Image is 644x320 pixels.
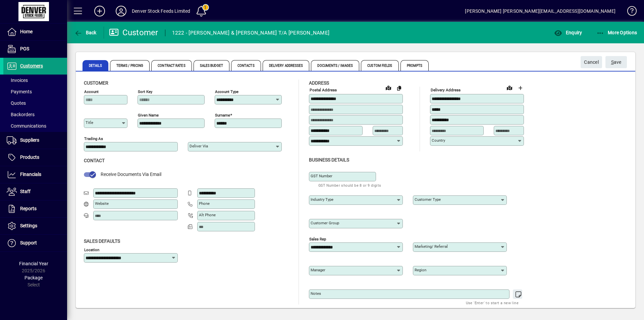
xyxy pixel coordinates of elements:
[311,221,339,225] mat-label: Customer group
[190,144,208,148] mat-label: Deliver via
[311,291,321,296] mat-label: Notes
[101,172,161,177] span: Receive Documents Via Email
[3,120,67,132] a: Communications
[3,75,67,86] a: Invoices
[3,183,67,200] a: Staff
[309,80,329,86] span: Address
[415,244,448,249] mat-label: Marketing/ Referral
[20,240,37,245] span: Support
[311,197,333,202] mat-label: Industry type
[20,46,29,51] span: POS
[415,268,426,272] mat-label: Region
[199,201,210,206] mat-label: Phone
[383,82,394,93] a: View on map
[151,60,192,71] span: Contract Rates
[3,24,67,40] a: Home
[3,200,67,217] a: Reports
[20,172,41,177] span: Financials
[311,60,359,71] span: Documents / Images
[504,82,515,93] a: View on map
[84,136,103,141] mat-label: Trading as
[309,236,326,241] mat-label: Sales rep
[84,158,105,163] span: Contact
[622,1,636,23] a: Knowledge Base
[311,174,332,178] mat-label: GST Number
[3,166,67,183] a: Financials
[20,29,33,34] span: Home
[3,109,67,120] a: Backorders
[24,275,43,280] span: Package
[7,89,32,94] span: Payments
[72,27,98,39] button: Back
[215,113,230,118] mat-label: Surname
[263,60,310,71] span: Delivery Addresses
[3,86,67,97] a: Payments
[84,247,99,252] mat-label: Location
[194,60,229,71] span: Sales Budget
[7,100,26,106] span: Quotes
[3,97,67,109] a: Quotes
[415,197,441,202] mat-label: Customer type
[465,6,615,16] div: [PERSON_NAME] [PERSON_NAME][EMAIL_ADDRESS][DOMAIN_NAME]
[19,261,48,266] span: Financial Year
[215,89,238,94] mat-label: Account Type
[199,213,216,217] mat-label: Alt Phone
[20,206,37,211] span: Reports
[84,80,108,86] span: Customer
[361,60,398,71] span: Custom Fields
[605,56,627,68] button: Save
[432,138,445,143] mat-label: Country
[596,30,637,35] span: More Options
[84,238,120,244] span: Sales defaults
[138,113,159,118] mat-label: Given name
[7,123,46,129] span: Communications
[400,60,429,71] span: Prompts
[3,132,67,149] a: Suppliers
[394,83,405,93] button: Copy to Delivery address
[138,89,152,94] mat-label: Sort key
[552,27,584,39] button: Enquiry
[584,57,599,68] span: Cancel
[110,60,150,71] span: Terms / Pricing
[7,78,28,83] span: Invoices
[74,30,97,35] span: Back
[311,268,325,272] mat-label: Manager
[89,5,110,17] button: Add
[515,83,526,93] button: Choose address
[20,154,39,160] span: Products
[595,27,639,39] button: More Options
[3,41,67,57] a: POS
[109,27,158,38] div: Customer
[581,56,602,68] button: Cancel
[3,235,67,252] a: Support
[7,112,35,117] span: Backorders
[83,60,108,71] span: Details
[20,223,37,228] span: Settings
[172,28,330,38] div: 1222 - [PERSON_NAME] & [PERSON_NAME] T/A [PERSON_NAME]
[20,63,43,68] span: Customers
[84,89,99,94] mat-label: Account
[466,299,519,307] mat-hint: Use 'Enter' to start a new line
[611,59,614,65] span: S
[231,60,261,71] span: Contacts
[20,137,39,143] span: Suppliers
[132,6,191,16] div: Denver Stock Feeds Limited
[611,57,622,68] span: ave
[110,5,132,17] button: Profile
[86,120,93,125] mat-label: Title
[554,30,582,35] span: Enquiry
[3,218,67,234] a: Settings
[67,27,104,39] app-page-header-button: Back
[309,157,349,163] span: Business details
[95,201,109,206] mat-label: Website
[20,189,31,194] span: Staff
[3,149,67,166] a: Products
[318,181,381,189] mat-hint: GST Number should be 8 or 9 digits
